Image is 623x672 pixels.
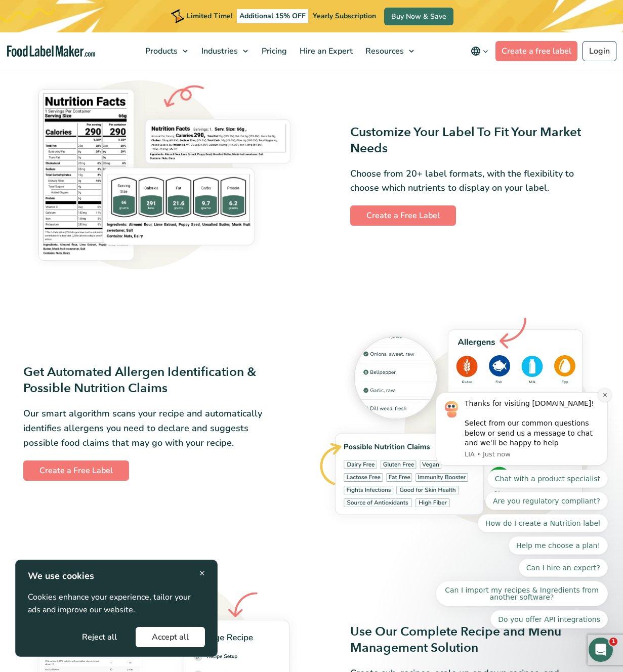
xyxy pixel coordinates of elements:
a: Create a Free Label [23,460,129,481]
span: Industries [198,46,239,57]
a: Create a Free Label [350,205,456,226]
a: Login [583,41,616,61]
a: Create a free label [495,41,577,61]
p: Cookies enhance your experience, tailor your ads and improve our website. [28,591,205,617]
span: Additional 15% OFF [237,9,308,23]
h3: Get Automated Allergen Identification & Possible Nutrition Claims [23,364,273,396]
span: Pricing [259,46,288,57]
a: Industries [195,32,253,70]
h3: Customize Your Label To Fit Your Market Needs [350,124,600,156]
p: Our smart algorithm scans your recipe and automatically identifies allergens you need to declare ... [23,406,273,450]
p: Choose from 20+ label formats, with the flexibility to choose which nutrients to display on your ... [350,166,600,196]
span: Yearly Subscription [313,11,376,21]
a: Hire an Expert [294,32,357,70]
iframe: Intercom live chat [589,638,613,662]
button: Reject all [66,627,133,647]
button: Accept all [136,627,205,647]
span: 1 [609,638,617,646]
span: × [199,566,205,580]
span: Hire an Expert [297,46,354,57]
iframe: Intercom notifications message [421,218,623,645]
span: Products [142,46,179,57]
span: Limited Time! [187,11,232,21]
a: Resources [359,32,419,70]
span: Resources [362,46,405,57]
a: Products [139,32,193,70]
h3: Use Our Complete Recipe and Menu Management Solution [350,623,600,656]
a: Buy Now & Save [384,8,453,25]
a: Pricing [256,32,291,70]
strong: We use cookies [28,570,94,582]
